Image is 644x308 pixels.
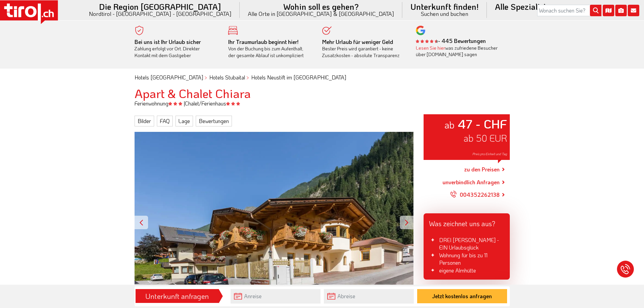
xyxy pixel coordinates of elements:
a: Lesen Sie hier [416,45,445,51]
div: was zufriedene Besucher über [DOMAIN_NAME] sagen [416,45,500,58]
li: Wohnung für bis zu 11 Personen [429,252,504,267]
div: Zahlung erfolgt vor Ort. Direkter Kontakt mit dem Gastgeber [135,39,218,59]
b: Ihr Traumurlaub beginnt hier! [228,38,299,45]
div: Von der Buchung bis zum Aufenthalt, der gesamte Ablauf ist unkompliziert [228,39,312,59]
a: FAQ [157,116,173,126]
input: Anreise [231,289,320,304]
div: Was zeichnet uns aus? [424,213,510,231]
a: Bewertungen [196,116,232,126]
b: Mehr Urlaub für weniger Geld [322,38,393,45]
span: | [184,100,185,107]
a: Bilder [135,116,154,126]
a: Hotels Stubaital [209,74,245,81]
li: eigene Almhütte [429,267,504,274]
small: Suchen und buchen [410,11,479,17]
button: Jetzt kostenlos anfragen [417,289,507,303]
small: Nordtirol - [GEOGRAPHIC_DATA] - [GEOGRAPHIC_DATA] [89,11,232,17]
div: Bester Preis wird garantiert - keine Zusatzkosten - absolute Transparenz [322,39,406,59]
strong: 47 - CHF [458,116,507,132]
span: ab 50 EUR [463,132,507,144]
img: google [416,26,425,35]
a: zu den Preisen [464,161,500,178]
small: Alle Orte in [GEOGRAPHIC_DATA] & [GEOGRAPHIC_DATA] [248,11,394,17]
div: Ferienwohnung Chalet/Ferienhaus [129,100,515,107]
i: Kontakt [628,5,639,16]
a: Hotels [GEOGRAPHIC_DATA] [135,74,203,81]
a: Hotels Neustift im [GEOGRAPHIC_DATA] [251,74,346,81]
a: unverbindlich Anfragen [443,178,500,186]
i: Karte öffnen [603,5,614,16]
a: 004352262138 [450,186,500,203]
a: Lage [175,116,193,126]
h1: Apart & Chalet Chiara [135,87,510,100]
li: DREI [PERSON_NAME] - EIN Urlaubsglück [429,236,504,252]
b: - 445 Bewertungen [416,37,486,44]
input: Wonach suchen Sie? [537,5,601,16]
b: Bei uns ist Ihr Urlaub sicher [135,38,201,45]
small: ab [444,118,455,131]
i: Fotogalerie [615,5,627,16]
input: Abreise [324,289,414,304]
div: Unterkunft anfragen [138,290,217,302]
span: Preis pro Einheit und Tag [472,152,507,156]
